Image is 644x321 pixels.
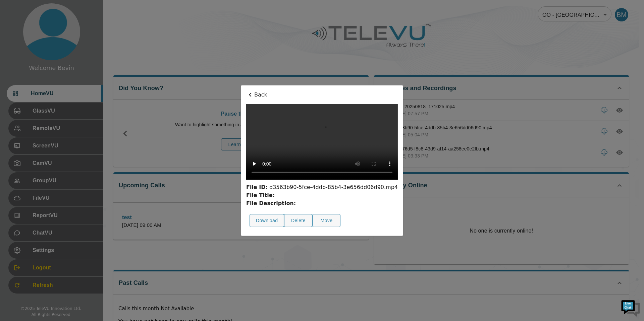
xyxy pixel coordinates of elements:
img: Chat Widget [621,298,641,318]
button: Delete [284,214,312,227]
strong: File ID: [246,184,268,190]
div: d3563b90-5fce-4ddb-85b4-3e656dd06d90.mp4 [246,183,398,191]
span: We're online! [39,84,93,152]
div: Minimize live chat window [110,3,126,19]
strong: File Title: [246,192,275,198]
img: d_736959983_company_1615157101543_736959983 [11,31,28,48]
div: Chat with us now [35,35,113,44]
button: Download [250,214,284,227]
button: Move [312,214,340,227]
p: Back [246,91,398,99]
strong: File Description: [246,200,296,206]
textarea: Type your message and hit 'Enter' [3,183,128,206]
